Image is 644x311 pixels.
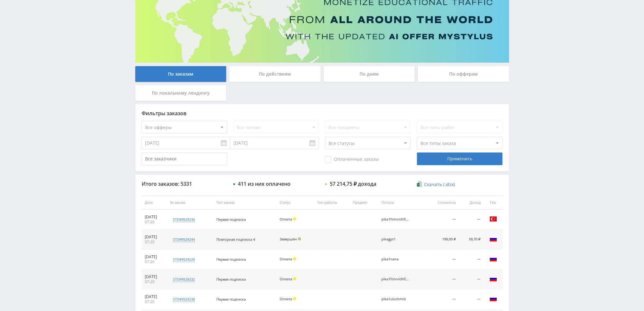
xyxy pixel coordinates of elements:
span: Оплата [280,257,292,261]
img: tur.png [489,215,497,223]
div: [DATE] [145,294,164,299]
div: Фильтры заказов [142,110,503,116]
div: 07:20 [145,220,164,225]
span: Завершён [280,237,297,241]
td: 59,70 ₽ [459,230,484,250]
a: Скачать (.xlsx) [417,181,455,188]
td: — [426,289,459,309]
div: Применить [417,152,502,165]
th: Дата [142,196,167,210]
div: pika1uluchmid [381,297,410,301]
div: pika1nana [381,257,410,261]
th: Доход [459,196,484,210]
span: Скачать (.xlsx) [424,182,455,187]
th: Стоимость [426,196,459,210]
div: По локальному лендингу [135,85,226,101]
span: Холд [293,297,296,300]
span: Оплата [280,277,292,281]
th: Предмет [350,196,378,210]
td: — [459,270,484,289]
td: — [426,270,459,289]
div: std#9529244 [173,237,195,242]
span: Первая подписка [216,217,246,222]
span: Холд [293,277,296,280]
td: — [459,289,484,309]
div: [DATE] [145,234,164,239]
span: Холд [293,217,296,221]
input: Все заказчики [142,152,227,165]
th: Гео [484,196,503,210]
div: std#9529238 [173,297,195,302]
div: 07:20 [145,259,164,264]
span: Оплата [280,296,292,301]
div: pikagpt1 [381,237,410,241]
div: По дням [324,66,415,82]
th: № заказа [167,196,213,210]
th: Статус [277,196,314,210]
span: Оплата [280,217,292,221]
span: Оплаченные заказы [325,156,379,163]
div: std#9529232 [173,277,195,282]
img: xlsx [417,181,422,187]
div: std#9529236 [173,217,195,222]
span: Холд [293,257,296,260]
div: Итого заказов: 5331 [142,181,227,187]
span: Подтвержден [298,237,301,240]
td: — [459,250,484,270]
td: — [459,210,484,230]
div: 07:20 [145,299,164,304]
div: [DATE] [145,215,164,220]
th: Тип заказа [213,196,277,210]
img: rus.png [489,295,497,302]
div: По офферам [418,66,509,82]
div: По действиям [229,66,321,82]
span: Первая подписка [216,257,246,262]
div: По заказам [135,66,226,82]
img: rus.png [489,255,497,263]
div: [DATE] [145,274,164,279]
span: Первая подписка [216,277,246,282]
div: 411 из них оплачено [238,181,290,187]
th: Потоки [378,196,426,210]
div: 57 214,75 ₽ дохода [330,181,376,187]
span: Повторная подписка 4 [216,237,255,242]
div: [DATE] [145,254,164,259]
th: Тип работы [314,196,350,210]
div: 07:20 [145,279,164,284]
div: pika1fotvvidVEO3 [381,277,410,281]
img: rus.png [489,275,497,283]
div: 07:20 [145,239,164,245]
div: std#9529228 [173,257,195,262]
td: — [426,250,459,270]
td: — [426,210,459,230]
div: pika1fotvvidVEO3 [381,217,410,221]
span: Первая подписка [216,297,246,302]
img: rus.png [489,235,497,243]
td: 199,00 ₽ [426,230,459,250]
